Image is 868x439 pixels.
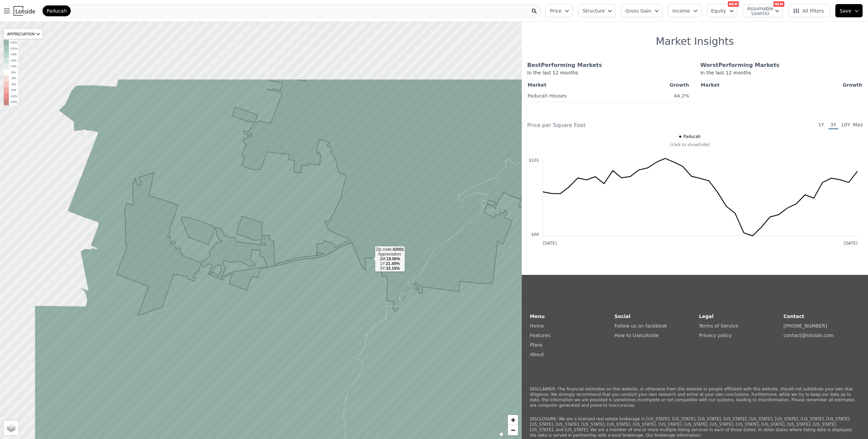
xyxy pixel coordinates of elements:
[615,323,667,329] a: Follow us on facebook
[530,416,860,438] p: DISCLOSURE: We are a licensed real estate brokerage in [US_STATE], [US_STATE], [US_STATE], [US_ST...
[14,6,35,16] img: Lotside
[531,232,539,237] text: $66
[683,134,701,139] span: Paducah
[529,158,539,163] text: $101
[784,333,834,338] a: contact@lotside.com
[543,241,557,246] text: [DATE]
[773,1,784,7] div: NEW
[9,75,18,82] td: -3%
[635,80,689,90] th: Growth
[784,323,827,329] a: [PHONE_NUMBER]
[550,7,562,14] span: Price
[711,7,726,14] span: Equity
[700,61,863,69] div: Worst Performing Markets
[578,4,616,17] button: Structure
[656,35,734,48] h1: Market Insights
[527,80,635,90] th: Market
[47,7,67,14] span: Paducah
[743,4,783,17] button: Assumable Loan(s)
[527,61,689,69] div: Best Performing Markets
[784,314,804,319] strong: Contact
[9,40,18,46] td: +15%
[527,69,689,80] div: In the last 12 months
[615,333,659,338] a: How to UseLotside
[530,323,544,329] a: Home
[511,426,515,434] span: −
[699,333,732,338] a: Privacy policy
[9,58,18,64] td: +6%
[9,82,18,88] td: -6%
[4,420,19,435] a: Layers
[530,333,550,338] a: Features
[3,28,43,39] div: APPRECIATION
[841,121,850,129] span: 10Y
[9,87,18,93] td: -9%
[530,314,545,319] strong: Menu
[9,52,18,58] td: +9%
[674,93,689,99] span: 44.2%
[699,314,714,319] strong: Legal
[747,6,769,16] span: Assumable Loan(s)
[530,386,860,408] p: DISCLAIMER: The financial estimates on this website, or otherwise from this website or people aff...
[621,4,663,17] button: Gross Gain
[700,69,863,80] div: In the last 12 months
[615,314,631,319] strong: Social
[840,7,851,14] span: Save
[853,121,863,129] span: Max
[9,64,18,70] td: +3%
[528,90,567,99] a: Paducah Houses
[780,80,863,90] th: Growth
[546,4,573,17] button: Price
[816,121,826,129] span: 1Y
[522,142,857,147] div: (click to show/hide)
[844,241,857,246] text: [DATE]
[9,46,18,52] td: +12%
[793,7,824,14] span: All Filters
[728,1,739,7] div: NEW
[672,7,690,14] span: Income
[668,4,701,17] button: Income
[530,352,544,357] a: About
[699,323,738,329] a: Terms of Service
[511,416,515,424] span: +
[788,4,830,17] button: All Filters
[508,415,518,425] a: Zoom in
[9,93,18,100] td: -12%
[707,4,737,17] button: Equity
[9,99,18,105] td: -15%
[835,4,863,17] button: Save
[527,121,695,129] div: Price per Square Foot
[9,70,18,76] td: 0%
[829,121,838,129] span: 3Y
[583,7,604,14] span: Structure
[508,425,518,435] a: Zoom out
[700,80,780,90] th: Market
[530,342,542,348] a: Plans
[625,7,651,14] span: Gross Gain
